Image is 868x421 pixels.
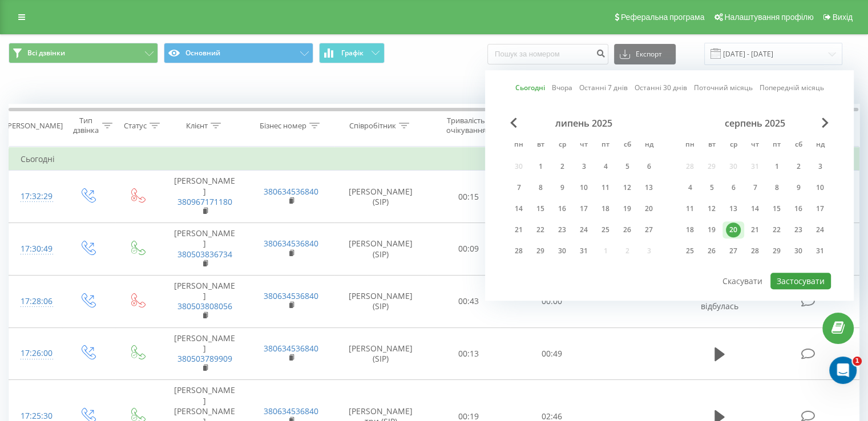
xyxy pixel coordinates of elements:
[746,137,764,154] abbr: четвер
[701,200,722,217] div: вт 12 серп 2025 р.
[621,13,705,22] span: Реферальна програма
[788,158,809,175] div: сб 2 серп 2025 р.
[533,180,548,195] div: 8
[598,222,613,237] div: 25
[598,159,613,174] div: 4
[438,116,495,135] div: Тривалість очікування
[5,121,63,131] div: [PERSON_NAME]
[640,137,657,154] abbr: неділя
[813,180,827,195] div: 10
[769,159,784,174] div: 1
[620,201,635,216] div: 19
[533,159,548,174] div: 1
[701,179,722,196] div: вт 5 серп 2025 р.
[177,301,232,311] a: 380503808056
[769,201,784,216] div: 15
[510,118,517,128] span: Previous Month
[704,244,719,258] div: 26
[264,406,318,416] a: 380634536840
[813,201,827,216] div: 17
[635,83,687,94] a: Останні 30 днів
[124,121,147,131] div: Статус
[748,244,762,258] div: 28
[319,43,385,63] button: Графік
[530,221,551,238] div: вт 22 лип 2025 р.
[722,221,744,238] div: ср 20 серп 2025 р.
[510,327,593,380] td: 00:49
[744,221,766,238] div: чт 21 серп 2025 р.
[576,201,591,216] div: 17
[726,244,741,258] div: 27
[511,222,526,237] div: 21
[748,180,762,195] div: 7
[788,200,809,217] div: сб 16 серп 2025 р.
[334,171,427,223] td: [PERSON_NAME] (SIP)
[349,121,396,131] div: Співробітник
[164,43,313,63] button: Основний
[576,180,591,195] div: 10
[508,200,530,217] div: пн 14 лип 2025 р.
[744,242,766,260] div: чт 28 серп 2025 р.
[683,244,697,258] div: 25
[638,158,660,175] div: нд 6 лип 2025 р.
[619,137,636,154] abbr: субота
[555,180,570,195] div: 9
[697,290,742,311] span: Розмова не відбулась
[162,223,248,276] td: [PERSON_NAME]
[726,201,741,216] div: 13
[641,222,656,237] div: 27
[511,201,526,216] div: 14
[809,158,831,175] div: нд 3 серп 2025 р.
[822,118,829,128] span: Next Month
[679,200,701,217] div: пн 11 серп 2025 р.
[788,221,809,238] div: сб 23 серп 2025 р.
[809,200,831,217] div: нд 17 серп 2025 р.
[508,118,660,129] div: липень 2025
[760,83,824,94] a: Попередній місяць
[530,179,551,196] div: вт 8 лип 2025 р.
[264,343,318,354] a: 380634536840
[722,242,744,260] div: ср 27 серп 2025 р.
[427,171,510,223] td: 00:15
[620,222,635,237] div: 26
[162,171,248,223] td: [PERSON_NAME]
[616,221,638,238] div: сб 26 лип 2025 р.
[579,83,628,94] a: Останні 7 днів
[186,121,208,131] div: Клієнт
[809,179,831,196] div: нд 10 серп 2025 р.
[724,13,813,22] span: Налаштування профілю
[681,137,699,154] abbr: понеділок
[638,179,660,196] div: нд 13 лип 2025 р.
[791,159,806,174] div: 2
[701,221,722,238] div: вт 19 серп 2025 р.
[679,242,701,260] div: пн 25 серп 2025 р.
[726,180,741,195] div: 6
[427,275,510,327] td: 00:43
[551,221,573,238] div: ср 23 лип 2025 р.
[679,118,831,129] div: серпень 2025
[533,222,548,237] div: 22
[766,179,788,196] div: пт 8 серп 2025 р.
[555,222,570,237] div: 23
[487,44,608,64] input: Пошук за номером
[704,222,719,237] div: 19
[508,242,530,260] div: пн 28 лип 2025 р.
[620,159,635,174] div: 5
[813,159,827,174] div: 3
[552,83,572,94] a: Вчора
[829,357,857,384] iframe: Intercom live chat
[162,327,248,380] td: [PERSON_NAME]
[683,201,697,216] div: 11
[788,179,809,196] div: сб 9 серп 2025 р.
[427,327,510,380] td: 00:13
[573,242,595,260] div: чт 31 лип 2025 р.
[21,290,51,313] div: 17:28:06
[551,179,573,196] div: ср 9 лип 2025 р.
[766,158,788,175] div: пт 1 серп 2025 р.
[533,244,548,258] div: 29
[177,353,232,364] a: 380503789909
[427,223,510,276] td: 00:09
[555,159,570,174] div: 2
[595,221,616,238] div: пт 25 лип 2025 р.
[508,221,530,238] div: пн 21 лип 2025 р.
